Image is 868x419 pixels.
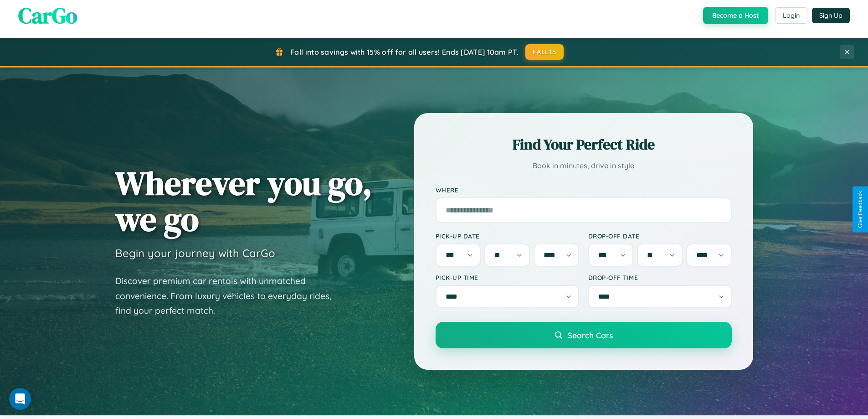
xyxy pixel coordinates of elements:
button: Become a Host [703,7,768,24]
span: Search Cars [568,330,613,340]
label: Where [436,186,732,194]
label: Pick-up Time [436,274,579,281]
label: Drop-off Time [588,274,732,281]
p: Discover premium car rentals with unmatched convenience. From luxury vehicles to everyday rides, ... [115,274,343,318]
button: FALL15 [525,44,564,60]
button: Login [775,7,807,24]
h1: Wherever you go, we go [115,165,372,237]
label: Pick-up Date [436,232,579,240]
span: CarGo [18,0,77,31]
h2: Find Your Perfect Ride [436,134,732,155]
div: Give Feedback [857,191,863,228]
button: Sign Up [812,8,850,23]
span: Fall into savings with 15% off for all users! Ends [DATE] 10am PT. [290,47,519,57]
h3: Begin your journey with CarGo [115,246,275,260]
p: Book in minutes, drive in style [436,159,732,172]
iframe: Intercom live chat [9,388,31,410]
label: Drop-off Date [588,232,732,240]
button: Search Cars [436,322,732,348]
